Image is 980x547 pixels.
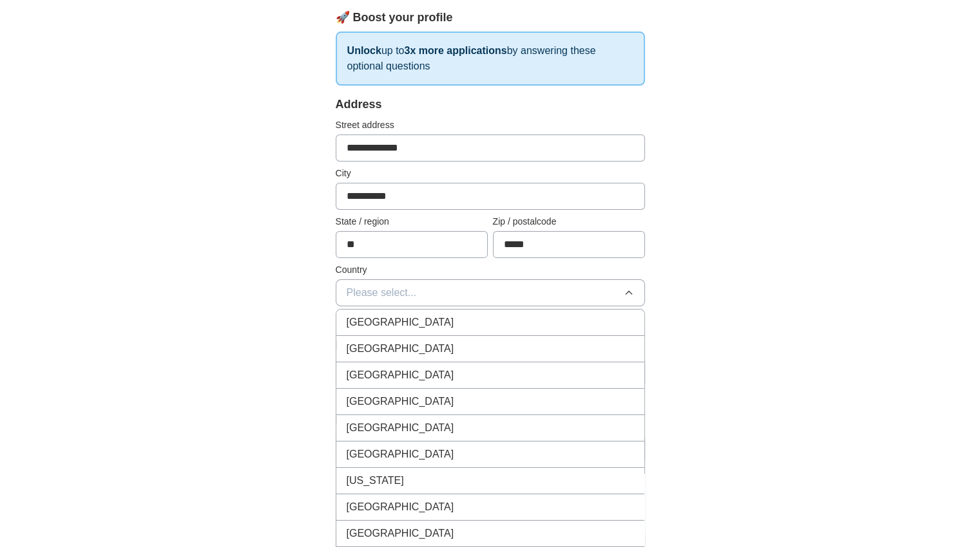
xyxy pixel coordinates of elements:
[336,167,645,180] label: City
[493,215,645,228] label: Zip / postalcode
[336,118,645,132] label: Street address
[347,447,454,462] span: [GEOGRAPHIC_DATA]
[336,9,645,26] div: 🚀 Boost your profile
[347,473,404,488] span: [US_STATE]
[347,367,454,383] span: [GEOGRAPHIC_DATA]
[347,394,454,409] span: [GEOGRAPHIC_DATA]
[347,420,454,436] span: [GEOGRAPHIC_DATA]
[347,499,454,515] span: [GEOGRAPHIC_DATA]
[336,279,645,306] button: Please select...
[347,45,381,56] strong: Unlock
[347,285,417,301] span: Please select...
[336,215,488,228] label: State / region
[336,96,645,113] div: Address
[347,526,454,541] span: [GEOGRAPHIC_DATA]
[404,45,506,56] strong: 3x more applications
[336,263,645,277] label: Country
[347,341,454,357] span: [GEOGRAPHIC_DATA]
[347,315,454,330] span: [GEOGRAPHIC_DATA]
[336,32,645,86] p: up to by answering these optional questions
